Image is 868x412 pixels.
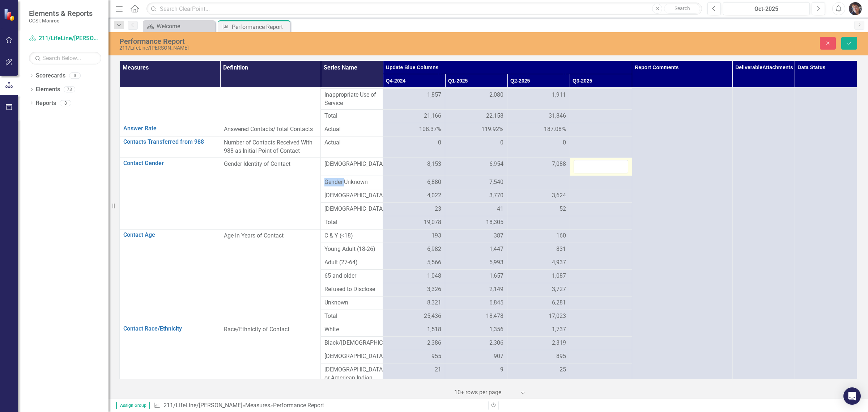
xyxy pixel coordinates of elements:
[324,366,379,382] span: [DEMOGRAPHIC_DATA] or American Indian
[549,312,566,320] span: 17,023
[427,178,441,186] span: 6,880
[119,37,537,45] div: Performance Report
[224,125,317,134] p: Answered Contacts/Total Contacts
[427,285,441,294] span: 3,326
[489,325,503,334] span: 1,356
[500,366,503,374] span: 9
[726,5,807,13] div: Oct-2025
[556,232,566,240] span: 160
[324,205,379,213] span: [DEMOGRAPHIC_DATA]/[DEMOGRAPHIC_DATA]
[427,299,441,307] span: 8,321
[481,125,503,134] span: 119.92%
[486,218,503,227] span: 18,305
[324,299,379,307] span: Unknown
[324,178,379,186] span: Gender Unknown
[157,22,213,31] div: Welcome
[843,387,861,405] div: Open Intercom Messenger
[675,5,690,11] span: Search
[324,160,379,168] span: [DEMOGRAPHIC_DATA]
[419,125,441,134] span: 108.37%
[500,139,503,147] span: 0
[494,352,503,361] span: 907
[489,285,503,294] span: 2,149
[324,272,379,280] span: 65 and older
[427,245,441,253] span: 6,982
[324,325,379,334] span: White
[489,192,503,200] span: 3,770
[36,85,60,94] a: Elements
[489,178,503,186] span: 7,540
[556,245,566,253] span: 831
[324,218,379,227] span: Total
[544,125,566,134] span: 187.08%
[64,87,75,93] div: 73
[123,139,216,145] a: Contacts Transferred from 988
[427,160,441,168] span: 8,153
[29,18,93,24] small: CCSI: Monroe
[549,112,566,120] span: 31,846
[324,352,379,361] span: [DEMOGRAPHIC_DATA]/[DEMOGRAPHIC_DATA]
[559,366,566,374] span: 25
[489,258,503,267] span: 5,993
[146,3,702,15] input: Search ClearPoint...
[431,352,441,361] span: 955
[438,139,441,147] span: 0
[552,299,566,307] span: 6,281
[723,2,810,15] button: Oct-2025
[324,192,379,200] span: [DEMOGRAPHIC_DATA]
[424,112,441,120] span: 21,166
[486,312,503,320] span: 18,478
[324,339,379,347] span: Black/[DEMOGRAPHIC_DATA]
[60,100,71,106] div: 8
[552,160,566,168] span: 7,088
[489,339,503,347] span: 2,306
[36,99,56,108] a: Reports
[273,402,324,409] div: Performance Report
[552,285,566,294] span: 3,727
[489,91,503,99] span: 2,080
[29,9,93,18] span: Elements & Reports
[497,205,503,213] span: 41
[427,192,441,200] span: 4,022
[36,72,65,80] a: Scorecards
[552,339,566,347] span: 2,319
[424,218,441,227] span: 19,078
[153,402,483,410] div: » »
[224,160,317,168] p: Gender Identity of Contact
[324,125,379,134] span: Actual
[324,112,379,120] span: Total
[324,258,379,267] span: Adult (27-64)
[123,232,216,238] a: Contact Age
[232,22,289,31] div: Performance Report
[116,402,150,409] span: Assign Group
[145,22,213,31] a: Welcome
[563,139,566,147] span: 0
[123,125,216,132] a: Answer Rate
[29,52,101,64] input: Search Below...
[435,205,441,213] span: 23
[427,258,441,267] span: 5,566
[324,139,379,147] span: Actual
[556,352,566,361] span: 895
[123,325,216,332] a: Contact Race/Ethnicity
[427,91,441,99] span: 1,857
[427,339,441,347] span: 2,386
[119,45,537,51] div: 211/LifeLine/[PERSON_NAME]
[552,325,566,334] span: 1,737
[552,272,566,280] span: 1,087
[552,91,566,99] span: 1,911
[435,366,441,374] span: 21
[427,325,441,334] span: 1,518
[849,2,862,15] img: Deborah Turner
[123,160,216,167] a: Contact Gender
[424,312,441,320] span: 25,436
[427,272,441,280] span: 1,048
[486,112,503,120] span: 22,158
[324,312,379,320] span: Total
[489,299,503,307] span: 6,845
[494,232,503,240] span: 387
[552,258,566,267] span: 4,937
[224,325,317,335] p: Race/Ethnicity of Contact
[324,232,379,240] span: C & Y (<18)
